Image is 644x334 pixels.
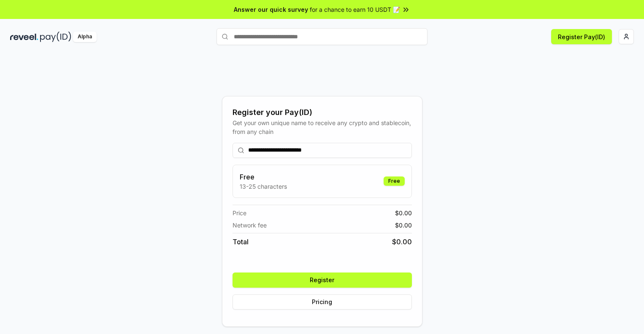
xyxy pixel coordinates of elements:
[240,172,287,182] h3: Free
[40,32,71,42] img: pay_id
[233,118,412,136] div: Get your own unique name to receive any crypto and stablecoin, from any chain
[551,29,612,44] button: Register Pay(ID)
[395,208,412,217] span: $ 0.00
[384,176,405,186] div: Free
[240,182,287,191] p: 13-25 characters
[233,208,246,217] span: Price
[392,237,412,247] span: $ 0.00
[10,32,38,42] img: reveel_dark
[395,221,412,230] span: $ 0.00
[233,273,412,288] button: Register
[233,107,412,118] div: Register your Pay(ID)
[234,5,308,14] span: Answer our quick survey
[233,294,412,310] button: Pricing
[310,5,400,14] span: for a chance to earn 10 USDT 📝
[233,221,267,230] span: Network fee
[73,32,97,42] div: Alpha
[233,237,249,247] span: Total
